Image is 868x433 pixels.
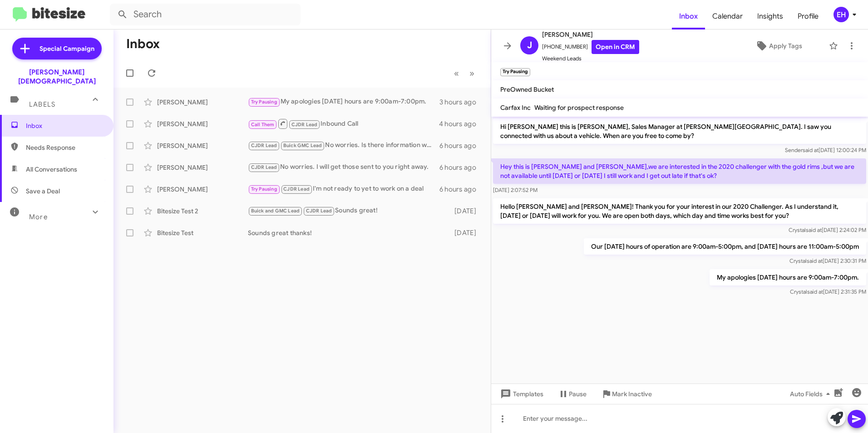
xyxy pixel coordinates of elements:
span: Mark Inactive [612,386,652,402]
p: Hi [PERSON_NAME] this is [PERSON_NAME], Sales Manager at [PERSON_NAME][GEOGRAPHIC_DATA]. I saw yo... [493,118,866,144]
div: Bitesize Test [157,228,248,237]
span: [DATE] 2:07:52 PM [493,187,538,193]
span: Inbox [26,121,103,130]
p: My apologies [DATE] hours are 9:00am-7:00pm. [710,269,866,285]
span: Pause [569,386,587,402]
p: Hey this is [PERSON_NAME] and [PERSON_NAME],we are interested in the 2020 challenger with the gol... [493,158,866,184]
div: EH [833,7,849,22]
div: [DATE] [450,207,483,216]
span: Buick GMC Lead [283,143,322,148]
span: All Conversations [26,165,77,174]
span: Buick and GMC Lead [251,208,300,214]
span: said at [803,147,819,153]
span: said at [807,288,823,295]
div: [PERSON_NAME] [157,185,248,194]
div: 6 hours ago [439,141,483,150]
span: CJDR Lead [306,208,332,214]
span: J [527,38,532,53]
span: Crystal [DATE] 2:30:31 PM [789,257,866,264]
span: PreOwned Bucket [500,85,554,93]
span: CJDR Lead [283,186,310,192]
button: Previous [449,64,464,83]
a: Inbox [672,3,705,30]
div: [PERSON_NAME] [157,141,248,150]
button: Mark Inactive [594,386,659,402]
p: Hello [PERSON_NAME] and [PERSON_NAME]! Thank you for your interest in our 2020 Challenger. As I u... [493,198,866,224]
div: 3 hours ago [439,98,483,107]
span: Needs Response [26,143,103,152]
span: Weekend Leads [542,54,639,63]
a: Insights [750,3,790,30]
a: Profile [790,3,826,30]
p: Our [DATE] hours of operation are 9:00am-5:00pm, and [DATE] hours are 11:00am-5:00pm [584,238,866,255]
a: Open in CRM [592,40,639,54]
span: Auto Fields [790,386,833,402]
div: 6 hours ago [439,185,483,194]
div: I'm not ready to yet to work on a deal [248,184,439,194]
div: No worries. Is there information we can help you with? [248,140,439,151]
span: » [469,68,474,79]
span: Apply Tags [769,38,802,54]
div: [PERSON_NAME] [157,98,248,107]
button: Next [464,64,480,83]
input: Search [110,4,301,25]
span: [PHONE_NUMBER] [542,40,639,54]
span: Save a Deal [26,187,60,196]
span: said at [806,226,822,233]
span: Waiting for prospect response [534,103,624,112]
a: Special Campaign [12,38,102,59]
div: Sounds great thanks! [248,228,450,237]
div: 4 hours ago [439,119,483,128]
span: Templates [498,386,543,402]
button: Templates [491,386,551,402]
span: Try Pausing [251,99,277,105]
span: Call Them [251,122,275,128]
span: Sender [DATE] 12:00:24 PM [785,147,866,153]
span: Labels [29,100,55,108]
span: CJDR Lead [291,122,318,128]
span: Crystal [DATE] 2:31:35 PM [790,288,866,295]
div: [PERSON_NAME] [157,163,248,172]
span: « [454,68,459,79]
span: CJDR Lead [251,143,277,148]
button: Pause [551,386,594,402]
span: Carfax Inc [500,103,531,112]
span: [PERSON_NAME] [542,29,639,40]
div: My apologies [DATE] hours are 9:00am-7:00pm. [248,97,439,107]
a: Calendar [705,3,750,30]
h1: Inbox [126,37,160,51]
button: EH [826,7,858,22]
span: More [29,213,48,221]
span: Try Pausing [251,186,277,192]
div: [PERSON_NAME] [157,119,248,128]
span: Crystal [DATE] 2:24:02 PM [789,226,866,233]
span: said at [807,257,823,264]
nav: Page navigation example [449,64,480,83]
button: Auto Fields [783,386,841,402]
span: CJDR Lead [251,164,277,170]
button: Apply Tags [732,38,824,54]
div: Sounds great! [248,206,450,216]
div: Inbound Call [248,118,439,129]
div: 6 hours ago [439,163,483,172]
div: No worries. I will get those sent to you right away. [248,162,439,172]
small: Try Pausing [500,68,530,76]
div: [DATE] [450,228,483,237]
span: Special Campaign [39,44,94,53]
div: Bitesize Test 2 [157,207,248,216]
